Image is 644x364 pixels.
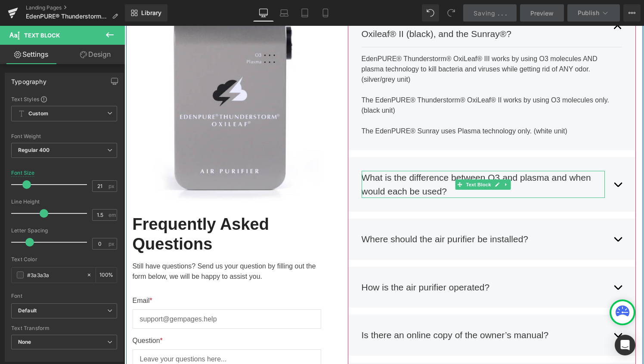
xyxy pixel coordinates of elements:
[11,293,117,299] div: Font
[18,339,31,345] b: None
[378,154,387,164] a: Expand / Collapse
[141,9,161,17] span: Library
[8,189,197,228] h2: Frequently Asked Questions
[237,255,481,268] div: How is the air purifier operated?
[578,9,599,16] span: Publish
[237,302,481,316] div: Is there an online copy of the owner’s manual?
[237,100,492,111] div: The EdenPURE® Sunray uses Plasma technology only. (white unit)
[315,4,336,22] a: Mobile
[8,270,197,280] p: Email
[11,170,35,176] div: Font Size
[18,307,37,315] i: Default
[498,9,499,17] span: .
[8,310,197,320] p: Question
[474,9,495,17] span: Saving
[11,96,117,102] div: Text Styles
[294,4,315,22] a: Tablet
[623,4,641,22] button: More
[28,110,48,117] b: Custom
[443,4,460,22] button: Redo
[18,147,50,153] b: Regular 400
[26,4,125,11] a: Landing Pages
[274,4,294,22] a: Laptop
[24,32,60,39] span: Text Block
[27,270,82,280] input: Color
[530,9,554,18] span: Preview
[125,4,167,22] a: New Library
[237,28,492,111] div: EdenPURE® Thunderstorm® OxiLeaf® III works by using O3 molecules AND plasma technology to kill ba...
[11,325,117,331] div: Text Transform
[108,212,116,218] span: em
[26,13,108,20] span: EdenPURE® Thunderstorm® Oxileaf® III Air Purifier - FAQ/TS
[11,228,117,234] div: Letter Spacing
[8,284,197,303] input: support@gempages.help
[8,228,197,256] div: Still have questions? Send us your question by filling out the form below, we will be happy to as...
[237,207,481,220] div: Where should the air purifier be installed?
[11,199,117,205] div: Line Height
[11,73,46,85] div: Typography
[108,183,116,189] span: px
[567,4,620,22] button: Publish
[520,4,564,22] a: Preview
[340,154,368,164] span: Text Block
[108,241,116,247] span: px
[237,69,492,90] div: The EdenPURE® Thunderstorm® OxiLeaf® II works by using O3 molecules only. (black unit)
[11,256,117,262] div: Text Color
[64,45,127,64] a: Design
[422,4,439,22] button: Undo
[253,4,274,22] a: Desktop
[11,133,117,139] div: Font Weight
[615,335,635,355] div: Open Intercom Messenger
[96,268,117,283] div: %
